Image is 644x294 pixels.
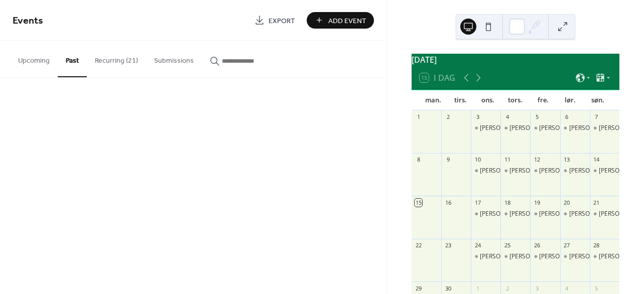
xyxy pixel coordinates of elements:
div: søn. [584,90,611,110]
div: 29 [415,284,422,292]
div: Åbent kl. 11 - 17 [590,252,619,261]
span: Events [13,11,43,31]
div: [PERSON_NAME]. 11 - 17 [569,167,638,175]
div: [PERSON_NAME]. 11 - 17 [569,210,638,218]
div: 18 [503,199,511,206]
div: 6 [563,113,571,121]
div: 5 [593,284,600,292]
div: [PERSON_NAME]. 11 - 17 [480,252,549,261]
div: 27 [563,242,571,249]
div: [PERSON_NAME]. 11 - 17 [480,167,549,175]
div: 30 [444,284,452,292]
div: Åbent kl. 11 - 17 [590,167,619,175]
div: Åbent kl. 11 - 17 [500,210,530,218]
div: Åbent kl. 11 - 17 [471,252,500,261]
div: Åbent kl. 11 - 17 [471,124,500,132]
button: Add Event [307,12,374,29]
button: Past [58,41,87,77]
div: tirs. [447,90,474,110]
div: 22 [415,242,422,249]
div: Åbent kl. 11 - 17 [560,124,590,132]
div: 5 [533,113,541,121]
div: [PERSON_NAME]. 11 - 17 [539,252,608,261]
div: Åbent kl. 11 - 17 [530,210,560,218]
div: Åbent kl. 11 - 17 [500,167,530,175]
div: 21 [593,199,600,206]
div: 28 [593,242,600,249]
div: 9 [444,156,452,164]
div: fre. [529,90,557,110]
a: Export [247,12,303,29]
button: Recurring (21) [87,41,146,76]
div: man. [420,90,447,110]
div: 11 [503,156,511,164]
div: 3 [533,284,541,292]
span: Add Event [328,16,366,26]
div: Åbent kl. 11 - 17 [471,167,500,175]
div: Åbent kl. 11 - 17 [590,210,619,218]
div: 25 [503,242,511,249]
div: 13 [563,156,571,164]
div: Åbent kl. 11 - 17 [530,252,560,261]
button: Upcoming [10,41,58,76]
div: tors. [502,90,530,110]
div: 23 [444,242,452,249]
div: [PERSON_NAME]. 11 - 17 [480,210,549,218]
span: Export [269,16,295,26]
div: 16 [444,199,452,206]
div: 1 [474,284,481,292]
div: 24 [474,242,481,249]
div: 7 [593,113,600,121]
div: Åbent kl. 11 - 17 [530,167,560,175]
div: 4 [503,113,511,121]
div: 3 [474,113,481,121]
div: Åbent kl. 11 - 17 [560,167,590,175]
div: 17 [474,199,481,206]
div: Åbent kl. 11 - 17 [560,210,590,218]
div: [PERSON_NAME]. 11 - 17 [539,210,608,218]
div: 26 [533,242,541,249]
div: [PERSON_NAME]. 11 - 17 [509,252,579,261]
div: 10 [474,156,481,164]
div: lør. [557,90,584,110]
div: [PERSON_NAME]. 11 - 17 [569,252,638,261]
div: ons. [474,90,502,110]
div: 2 [503,284,511,292]
div: 14 [593,156,600,164]
div: 2 [444,113,452,121]
div: 12 [533,156,541,164]
div: 1 [415,113,422,121]
div: 15 [415,199,422,206]
div: Åbent kl. 11 - 17 [500,252,530,261]
div: [PERSON_NAME]. 11 - 17 [569,124,638,132]
div: [DATE] [412,54,619,66]
div: [PERSON_NAME]. 11 - 17 [509,210,579,218]
div: 19 [533,199,541,206]
div: [PERSON_NAME]. 11 - 17 [509,124,579,132]
div: Åbent kl. 11 - 17 [500,124,530,132]
div: Åbent kl. 11 - 17 [590,124,619,132]
div: 4 [563,284,571,292]
div: [PERSON_NAME]. 11 - 17 [480,124,549,132]
div: [PERSON_NAME]. 11 - 17 [509,167,579,175]
div: Åbent kl. 11 - 17 [471,210,500,218]
div: Åbent kl. 11 - 17 [530,124,560,132]
div: [PERSON_NAME]. 11 - 17 [539,124,608,132]
div: Åbent kl. 11 - 17 [560,252,590,261]
div: 20 [563,199,571,206]
button: Submissions [146,41,202,76]
div: 8 [415,156,422,164]
div: [PERSON_NAME]. 11 - 17 [539,167,608,175]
